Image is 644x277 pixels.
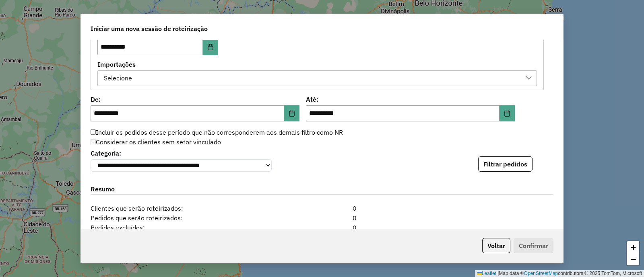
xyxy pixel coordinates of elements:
[91,148,272,158] label: Categoria:
[475,270,644,277] div: Map data © contributors,© 2025 TomTom, Microsoft
[306,94,515,104] label: Até:
[101,71,135,86] div: Selecione
[478,156,533,172] button: Filtrar pedidos
[283,203,361,213] div: 0
[283,223,361,232] div: 0
[86,203,283,213] span: Clientes que serão roteirizados:
[477,271,496,276] a: Leaflet
[283,213,361,223] div: 0
[482,238,510,253] button: Voltar
[627,253,639,265] a: Zoom out
[497,271,499,276] span: |
[91,24,208,33] span: Iniciar uma nova sessão de roteirização
[524,271,558,276] a: OpenStreetMap
[91,137,221,147] label: Considerar os clientes sem setor vinculado
[91,139,96,144] input: Considerar os clientes sem setor vinculado
[500,105,515,121] button: Choose Date
[631,254,636,264] span: −
[631,242,636,252] span: +
[91,94,299,104] label: De:
[203,39,218,55] button: Choose Date
[91,127,343,137] label: Incluir os pedidos desse período que não corresponderem aos demais filtro como NR
[627,241,639,253] a: Zoom in
[86,213,283,223] span: Pedidos que serão roteirizados:
[91,129,96,135] input: Incluir os pedidos desse período que não corresponderem aos demais filtro como NR
[91,184,553,195] label: Resumo
[86,223,283,232] span: Pedidos excluídos:
[284,105,299,121] button: Choose Date
[97,60,537,69] label: Importações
